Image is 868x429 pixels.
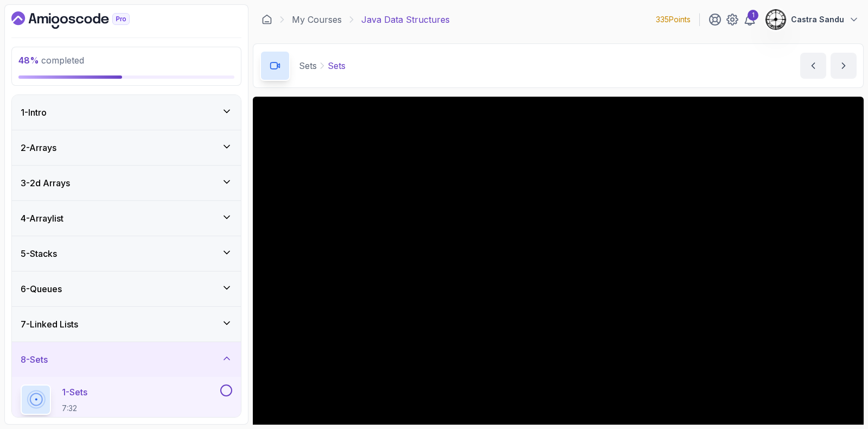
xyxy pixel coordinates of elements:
h3: 7 - Linked Lists [21,318,78,331]
button: 3-2d Arrays [12,166,241,200]
p: Java Data Structures [361,13,450,26]
button: next content [831,53,857,79]
h3: 5 - Stacks [21,247,57,260]
span: completed [18,55,84,66]
p: Sets [299,59,317,72]
a: My Courses [292,13,342,26]
button: previous content [800,53,826,79]
a: Dashboard [261,14,272,25]
button: 4-Arraylist [12,201,241,236]
button: 5-Stacks [12,236,241,271]
p: 1 - Sets [62,386,87,399]
a: 1 [743,13,756,26]
button: 1-Intro [12,95,241,130]
button: 8-Sets [12,342,241,377]
h3: 3 - 2d Arrays [21,176,70,190]
button: 2-Arrays [12,130,241,165]
h3: 2 - Arrays [21,141,56,154]
h3: 6 - Queues [21,282,62,295]
p: Sets [328,59,346,72]
button: 1-Sets7:32 [21,384,232,415]
h3: 4 - Arraylist [21,212,63,225]
p: 335 Points [656,14,691,25]
button: 6-Queues [12,272,241,306]
div: 1 [748,10,758,21]
a: Dashboard [11,11,155,29]
p: 7:32 [62,403,87,414]
img: user profile image [765,9,786,30]
button: 7-Linked Lists [12,307,241,342]
span: 48 % [18,55,39,66]
button: user profile imageCastra Sandu [765,9,859,30]
h3: 8 - Sets [21,353,48,366]
h3: 1 - Intro [21,106,47,119]
p: Castra Sandu [791,14,844,25]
